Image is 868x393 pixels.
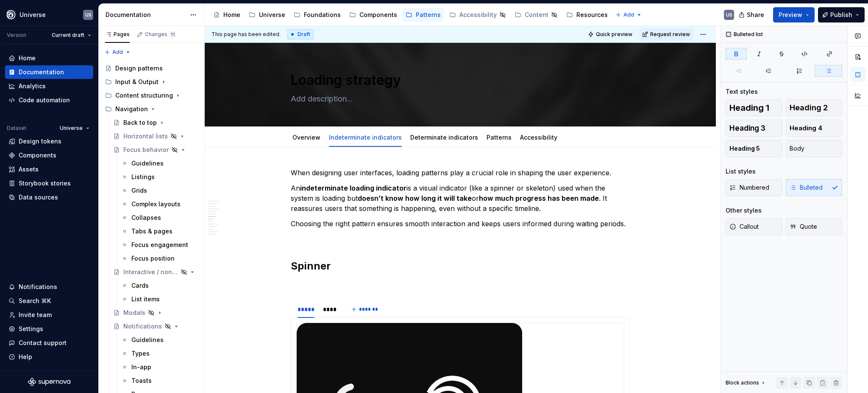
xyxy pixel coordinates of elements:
button: Help [5,350,93,364]
div: Collapses [131,213,161,222]
a: Notifications [110,320,201,333]
button: Request review [640,28,694,40]
div: Grids [131,186,147,195]
a: Home [5,51,93,65]
img: 87d06435-c97f-426c-aa5d-5eb8acd3d8b3.png [6,10,16,20]
span: Quick preview [596,31,632,38]
div: Help [19,353,32,361]
strong: doesn’t know how long it will take [358,194,472,202]
div: Block actions [726,379,759,386]
span: Heading 3 [729,124,765,132]
div: Components [359,11,397,19]
strong: how much progress has been made [479,194,599,202]
div: Pages [105,31,130,38]
div: Types [131,349,150,358]
div: Guidelines [131,336,164,344]
div: Version [7,32,26,39]
a: Storybook stories [5,177,93,190]
div: Accessibility [459,11,497,19]
a: Content [511,8,561,22]
a: Indeterminate indicators [329,134,402,141]
a: Listings [118,170,201,184]
div: Tabs & pages [131,227,172,236]
a: Data sources [5,191,93,204]
a: Components [5,149,93,162]
button: Share [734,7,770,22]
div: Settings [19,325,43,333]
div: Invite team [19,311,52,319]
div: Changes [145,31,176,38]
span: 11 [169,31,176,38]
button: Heading 5 [726,140,782,157]
div: Indeterminate indicators [325,128,405,146]
a: Universe [245,8,289,22]
div: Dataset [7,125,26,132]
div: Home [223,11,240,19]
svg: Supernova Logo [28,378,70,386]
div: Modals [123,309,145,317]
button: Body [786,140,843,157]
div: Universe [259,11,285,19]
div: Block actions [726,377,767,389]
a: Determinate indicators [410,134,478,141]
span: Callout [729,222,759,231]
button: Search ⌘K [5,294,93,308]
span: Preview [779,11,802,19]
div: Foundations [304,11,341,19]
div: Draft [287,29,314,39]
button: Callout [726,218,782,235]
a: Cards [118,279,201,292]
div: Components [19,151,56,160]
div: Universe [19,11,46,19]
a: Design tokens [5,135,93,148]
span: Request review [650,31,690,38]
button: Add [613,9,645,21]
div: Navigation [102,102,201,116]
span: This page has been edited. [211,31,281,38]
div: Search ⌘K [19,297,51,305]
a: Resources [563,8,611,22]
div: Patterns [483,128,515,146]
a: Grids [118,184,201,197]
button: Current draft [48,29,95,41]
a: Patterns [402,8,444,22]
p: An is a visual indicator (like a spinner or skeleton) used when the system is loading but or . It... [291,183,630,213]
a: Design patterns [102,62,201,75]
div: Contact support [19,339,67,347]
span: Heading 4 [790,124,822,132]
a: In-app [118,360,201,374]
button: Preview [773,7,815,22]
div: Toasts [131,376,152,385]
button: UniverseUS [2,6,97,24]
button: Contact support [5,336,93,350]
div: Cards [131,281,149,290]
button: Quick preview [585,28,636,40]
span: Add [112,49,123,56]
div: Page tree [210,6,611,23]
h2: Spinner [291,259,630,273]
button: Numbered [726,179,782,196]
a: Toasts [118,374,201,387]
p: When designing user interfaces, loading patterns play a crucial role in shaping the user experience. [291,168,630,178]
span: Heading 2 [790,104,828,112]
span: Body [790,144,804,153]
div: Navigation [115,105,148,113]
a: Documentation [5,65,93,79]
a: Home [210,8,244,22]
div: List styles [726,167,756,176]
a: Code automation [5,93,93,107]
div: Code automation [19,96,70,104]
div: Analytics [19,82,46,90]
div: Overview [289,128,324,146]
span: Publish [830,11,852,19]
span: Universe [60,125,83,132]
span: Current draft [52,32,84,39]
div: Focus behavior [123,146,169,154]
a: Back to top [110,116,201,129]
textarea: Loading strategy [289,70,628,90]
strong: indeterminate loading indicator [300,184,406,192]
a: Guidelines [118,157,201,170]
div: Content structuring [102,89,201,102]
a: List items [118,292,201,306]
a: Foundations [290,8,344,22]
